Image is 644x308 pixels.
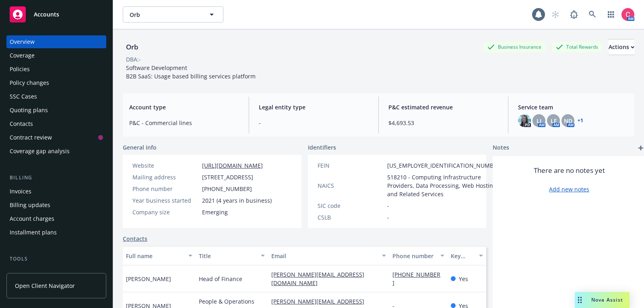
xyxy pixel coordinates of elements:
div: Company size [132,208,199,216]
div: Full name [126,252,184,260]
a: Report a Bug [566,6,582,23]
button: Orb [123,6,223,23]
span: Head of Finance [199,275,242,283]
div: Total Rewards [552,42,602,52]
a: Quoting plans [6,104,106,117]
div: FEIN [318,161,384,170]
a: Overview [6,35,106,48]
div: Coverage gap analysis [10,145,70,158]
a: Contract review [6,131,106,144]
a: Account charges [6,212,106,225]
button: Email [268,246,389,265]
div: Coverage [10,49,35,62]
div: Quoting plans [10,104,48,117]
a: [PERSON_NAME][EMAIL_ADDRESS][DOMAIN_NAME] [271,271,364,287]
div: Tools [6,255,106,263]
span: P&C estimated revenue [388,103,498,111]
a: Coverage [6,49,106,62]
span: [US_EMPLOYER_IDENTIFICATION_NUMBER] [387,161,502,170]
div: SSC Cases [10,90,37,103]
button: Actions [609,39,634,55]
span: Software Development B2B SaaS: Usage based billing services platform [126,64,256,80]
span: [STREET_ADDRESS] [202,173,253,181]
span: Identifiers [308,143,336,152]
div: Phone number [392,252,435,260]
div: Policies [10,63,30,76]
a: Installment plans [6,226,106,239]
button: Title [196,246,268,265]
a: Manage files [6,266,106,279]
button: Nova Assist [575,292,630,308]
div: Account charges [10,212,54,225]
span: Open Client Navigator [15,281,75,290]
div: DBA: - [126,55,141,64]
span: General info [123,143,157,152]
a: Contacts [6,117,106,130]
div: Orb [123,42,142,52]
button: Phone number [389,246,447,265]
span: Notes [493,143,509,153]
span: LF [551,117,557,125]
div: Website [132,161,199,170]
span: [PHONE_NUMBER] [202,185,252,193]
span: - [387,213,389,222]
img: photo [621,8,634,21]
a: Add new notes [549,185,589,193]
div: Billing updates [10,199,50,211]
span: Nova Assist [591,296,623,303]
a: Policies [6,63,106,76]
img: photo [518,114,531,127]
a: Contacts [123,234,147,243]
div: NAICS [318,181,384,190]
span: - [387,201,389,210]
span: - [259,119,369,127]
span: Accounts [34,11,59,18]
div: Mailing address [132,173,199,181]
a: Policy changes [6,76,106,89]
div: CSLB [318,213,384,222]
div: Contract review [10,131,52,144]
span: P&C - Commercial lines [129,119,239,127]
div: Overview [10,35,35,48]
div: Year business started [132,196,199,205]
span: There are no notes yet [534,166,605,175]
div: Actions [609,39,634,55]
span: Account type [129,103,239,111]
a: Accounts [6,3,106,26]
span: Legal entity type [259,103,369,111]
div: Business Insurance [483,42,545,52]
a: +1 [578,118,583,123]
div: Phone number [132,185,199,193]
a: Search [584,6,601,23]
span: LI [537,117,541,125]
a: Switch app [603,6,619,23]
div: Policy changes [10,76,49,89]
button: Full name [123,246,196,265]
div: Key contact [451,252,474,260]
div: Billing [6,174,106,182]
span: $4,693.53 [388,119,498,127]
div: Installment plans [10,226,57,239]
div: SIC code [318,201,384,210]
button: Key contact [448,246,486,265]
span: ND [564,117,572,125]
a: [PHONE_NUMBER] [392,271,440,287]
span: Emerging [202,208,228,216]
div: Invoices [10,185,31,198]
span: [PERSON_NAME] [126,275,171,283]
span: Yes [459,275,468,283]
a: Invoices [6,185,106,198]
div: Drag to move [575,292,585,308]
div: Email [271,252,377,260]
span: 2021 (4 years in business) [202,196,272,205]
a: [URL][DOMAIN_NAME] [202,162,263,169]
span: Orb [130,10,199,19]
a: Billing updates [6,199,106,211]
span: 518210 - Computing Infrastructure Providers, Data Processing, Web Hosting, and Related Services [387,173,502,198]
a: SSC Cases [6,90,106,103]
div: Contacts [10,117,33,130]
a: Coverage gap analysis [6,145,106,158]
div: Manage files [10,266,44,279]
span: Service team [518,103,628,111]
a: Start snowing [547,6,563,23]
